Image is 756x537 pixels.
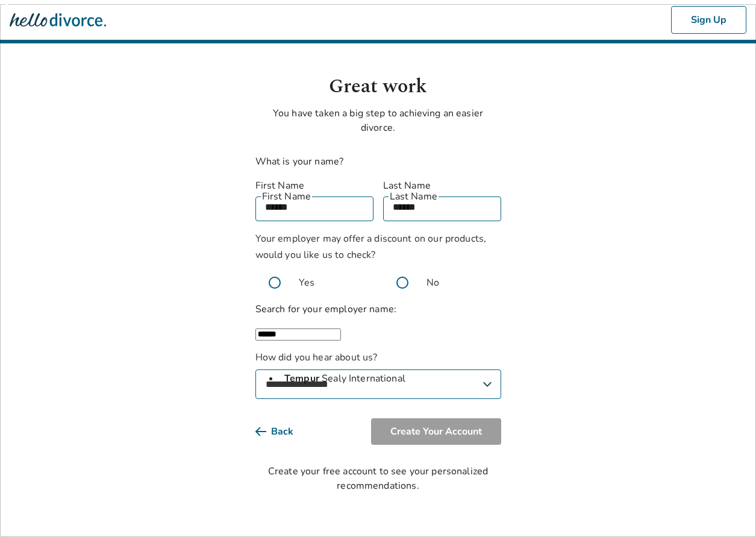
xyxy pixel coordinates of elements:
label: First Name [255,178,373,193]
button: Sign Up [671,6,746,34]
iframe: Chat Widget [696,479,756,537]
img: Hello Divorce Logo [10,8,106,32]
div: Create your free account to see your personalized recommendations. [255,464,501,493]
strong: Tempur [284,372,322,385]
label: Search for your employer name: [255,303,397,316]
label: What is your name? [255,155,344,168]
h1: Great work [255,72,501,101]
span: Your employer may offer a discount on our products, would you like us to check? [255,232,487,262]
span: Yes [299,275,314,290]
label: How did you hear about us? [255,350,501,399]
li: Sealy International [280,366,501,391]
p: You have taken a big step to achieving an easier divorce. [255,106,501,135]
button: Create Your Account [371,418,501,445]
button: Back [255,418,313,445]
label: Last Name [383,178,501,193]
span: No [426,275,439,290]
